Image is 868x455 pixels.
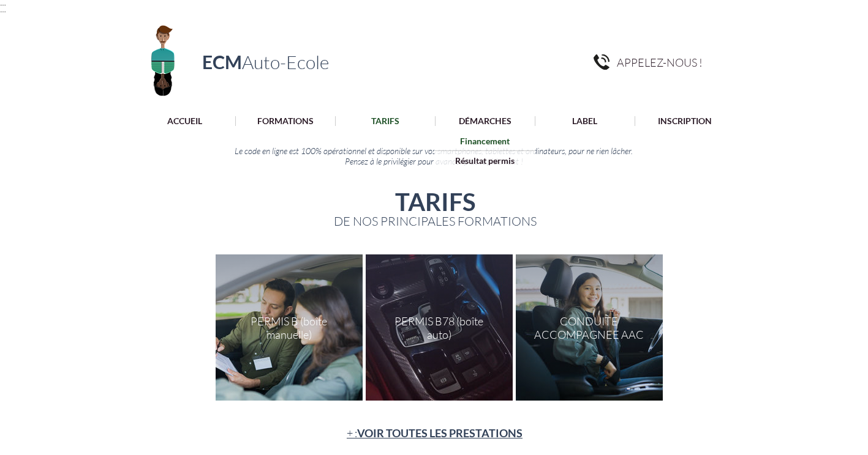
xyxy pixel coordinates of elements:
[652,116,718,126] p: INSCRIPTION
[435,150,535,170] a: Résultat permis
[345,156,523,166] span: Pensez à le privilégier pour avancer plus rapidement !
[202,51,329,73] a: ECMAuto-Ecole
[251,116,320,126] p: FORMATIONS
[435,116,535,126] a: DÉMARCHES
[365,116,406,126] p: TARIFS
[334,213,537,229] span: DE NOS PRINCIPALES FORMATIONS
[451,151,519,170] p: Résultat permis
[242,51,329,73] span: Auto-Ecole
[456,131,514,150] p: Financement
[566,116,603,126] p: LABEL
[617,56,703,69] span: APPELEZ-NOUS !
[161,116,208,126] p: ACCUEIL
[395,187,475,216] span: TARIFS
[202,51,242,73] span: ECM
[134,116,735,127] nav: Site
[357,426,523,440] span: VOIR TOUTES LES PRESTATIONS
[335,116,435,126] a: TARIFS
[617,54,714,70] a: APPELEZ-NOUS !
[594,54,609,70] img: pngegg.png
[535,116,635,126] a: LABEL
[435,131,535,150] a: Financement
[347,426,523,440] span: + :
[235,146,633,156] span: Le code en ligne est 100% opérationnel et disponible sur vos smartphones, tablettes et ordinateur...
[635,116,734,126] a: INSCRIPTION
[134,18,192,100] img: Logo ECM en-tête.png
[453,116,518,126] p: DÉMARCHES
[641,130,868,454] iframe: Wix Chat
[347,426,523,440] a: + :VOIR TOUTES LES PRESTATIONS
[235,116,335,126] a: FORMATIONS
[135,116,235,126] a: ACCUEIL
